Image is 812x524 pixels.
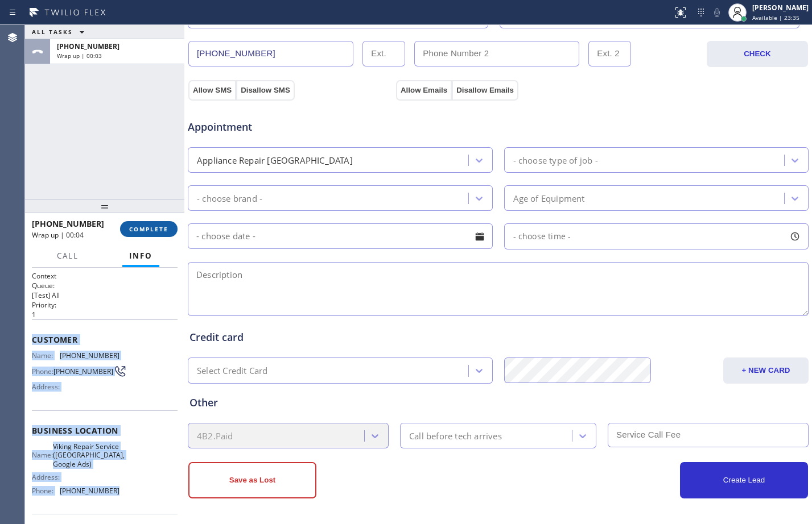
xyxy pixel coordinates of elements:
button: Save as Lost [188,462,316,498]
div: - choose brand - [197,192,262,205]
button: COMPLETE [120,221,178,237]
button: Allow Emails [396,80,452,101]
div: Credit card [189,330,807,345]
span: Wrap up | 00:03 [57,52,102,60]
span: Wrap up | 00:04 [32,230,84,240]
div: Other [189,395,807,410]
span: Address: [32,473,62,481]
span: Info [129,251,152,261]
h2: Queue: [32,281,178,290]
span: Viking Repair Service ([GEOGRAPHIC_DATA], Google Ads) [53,442,125,468]
button: + NEW CARD [723,357,809,384]
span: Name: [32,351,60,360]
button: ALL TASKS [25,25,96,39]
button: Disallow SMS [236,80,295,101]
div: Call before tech arrives [409,429,502,442]
input: Ext. 2 [588,41,631,66]
span: [PHONE_NUMBER] [57,41,119,51]
input: Phone Number 2 [414,41,579,66]
input: Ext. [362,41,405,66]
h2: Priority: [32,300,178,310]
span: Phone: [32,486,60,495]
div: - choose type of job - [513,153,598,167]
span: Address: [32,382,62,391]
input: Phone Number [188,41,353,66]
button: Disallow Emails [452,80,518,101]
button: CHECK [707,41,808,67]
span: Call [57,251,79,261]
span: - choose time - [513,231,571,242]
span: Available | 23:35 [752,14,799,22]
p: [Test] All [32,290,178,300]
button: Mute [709,5,725,20]
span: [PHONE_NUMBER] [32,218,104,229]
button: Create Lead [680,462,808,498]
span: Phone: [32,367,53,376]
span: [PHONE_NUMBER] [60,486,119,495]
span: Name: [32,451,53,459]
div: Age of Equipment [513,192,585,205]
span: [PHONE_NUMBER] [53,367,113,376]
span: [PHONE_NUMBER] [60,351,119,360]
span: Business location [32,425,178,436]
div: Select Credit Card [197,364,268,377]
div: [PERSON_NAME] [752,3,809,13]
button: Call [50,245,85,267]
h1: Context [32,271,178,281]
span: ALL TASKS [32,28,73,36]
button: Allow SMS [188,80,236,101]
span: Customer [32,334,178,345]
p: 1 [32,310,178,319]
span: Appointment [188,119,393,135]
button: Info [122,245,159,267]
input: Service Call Fee [608,423,809,447]
span: COMPLETE [129,225,168,233]
input: - choose date - [188,223,493,249]
div: Appliance Repair [GEOGRAPHIC_DATA] [197,153,353,167]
